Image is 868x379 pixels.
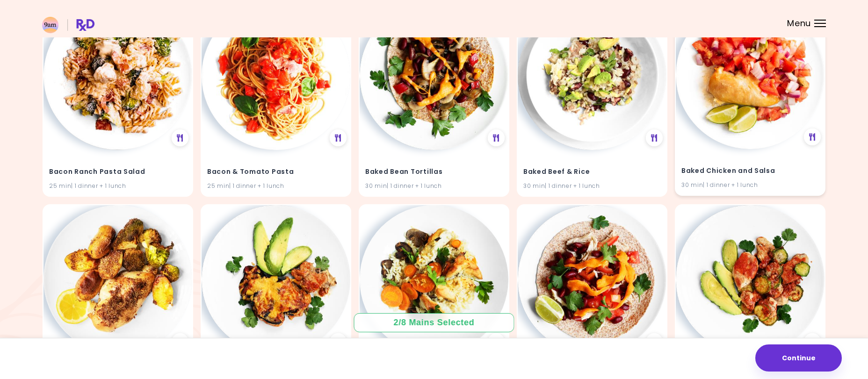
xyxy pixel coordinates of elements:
[49,181,187,190] div: 25 min | 1 dinner + 1 lunch
[207,164,345,179] h4: Bacon & Tomato Pasta
[207,181,345,190] div: 25 min | 1 dinner + 1 lunch
[755,344,842,372] button: Continue
[804,129,821,145] div: See Meal Plan
[523,181,661,190] div: 30 min | 1 dinner + 1 lunch
[646,333,663,350] div: See Meal Plan
[804,333,821,350] div: See Meal Plan
[330,333,347,350] div: See Meal Plan
[330,129,347,146] div: See Meal Plan
[488,333,505,350] div: See Meal Plan
[365,181,503,190] div: 30 min | 1 dinner + 1 lunch
[42,17,94,33] img: RxDiet
[787,19,811,28] span: Menu
[523,164,661,179] h4: Baked Beef & Rice
[646,129,663,146] div: See Meal Plan
[172,333,188,350] div: See Meal Plan
[488,129,505,146] div: See Meal Plan
[387,317,481,329] div: 2 / 8 Mains Selected
[49,164,187,179] h4: Bacon Ranch Pasta Salad
[681,163,819,178] h4: Baked Chicken and Salsa
[681,180,819,189] div: 30 min | 1 dinner + 1 lunch
[172,129,188,146] div: See Meal Plan
[365,164,503,179] h4: Baked Bean Tortillas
